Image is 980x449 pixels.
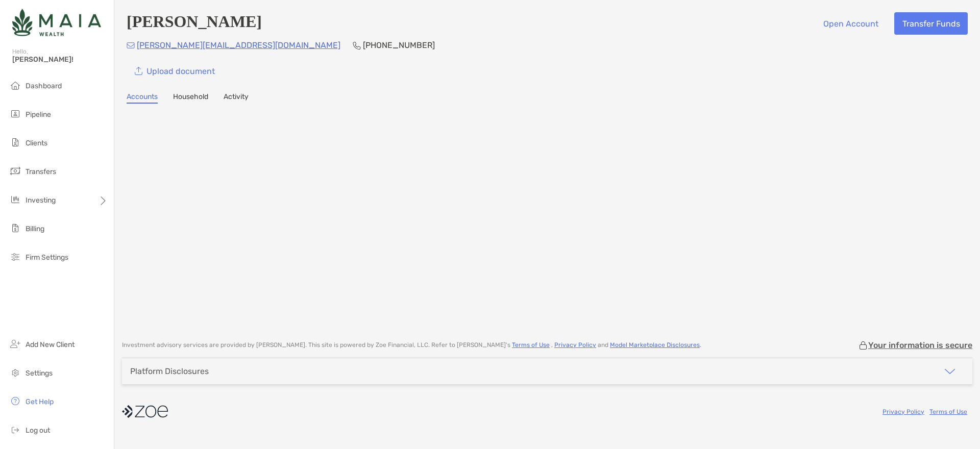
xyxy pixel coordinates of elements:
div: Platform Disclosures [130,366,209,376]
a: Privacy Policy [883,408,924,415]
p: Your information is secure [868,340,972,350]
span: Firm Settings [26,253,68,262]
a: Terms of Use [512,341,550,348]
button: Open Account [815,12,886,35]
span: [PERSON_NAME]! [12,55,108,64]
img: pipeline icon [9,108,21,120]
img: dashboard icon [9,79,21,91]
span: Clients [26,139,47,147]
a: Accounts [127,92,158,104]
img: button icon [135,67,142,76]
img: settings icon [9,366,21,379]
h4: [PERSON_NAME] [127,12,262,35]
span: Get Help [26,397,54,406]
img: firm-settings icon [9,251,21,263]
a: Household [173,92,208,104]
a: Upload document [127,60,223,82]
span: Investing [26,196,56,205]
a: Activity [224,92,249,104]
img: investing icon [9,193,21,206]
button: Transfer Funds [894,12,968,35]
img: logout icon [9,423,21,436]
a: Model Marketplace Disclosures [610,341,700,348]
span: Settings [26,369,53,378]
img: Phone Icon [353,41,361,49]
img: billing icon [9,222,21,234]
span: Transfers [26,167,56,176]
img: company logo [122,400,168,423]
img: get-help icon [9,395,21,407]
span: Pipeline [26,110,51,119]
p: [PHONE_NUMBER] [363,39,435,52]
a: Privacy Policy [554,341,596,348]
img: icon arrow [944,365,956,378]
p: [PERSON_NAME][EMAIL_ADDRESS][DOMAIN_NAME] [137,39,340,52]
span: Billing [26,224,44,233]
p: Investment advisory services are provided by [PERSON_NAME] . This site is powered by Zoe Financia... [122,341,701,349]
img: add_new_client icon [9,338,21,350]
span: Add New Client [26,340,75,349]
span: Log out [26,426,50,435]
a: Terms of Use [929,408,967,415]
img: Email Icon [127,42,135,48]
span: Dashboard [26,82,62,90]
img: Zoe Logo [12,4,101,41]
img: transfers icon [9,165,21,177]
img: clients icon [9,136,21,148]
